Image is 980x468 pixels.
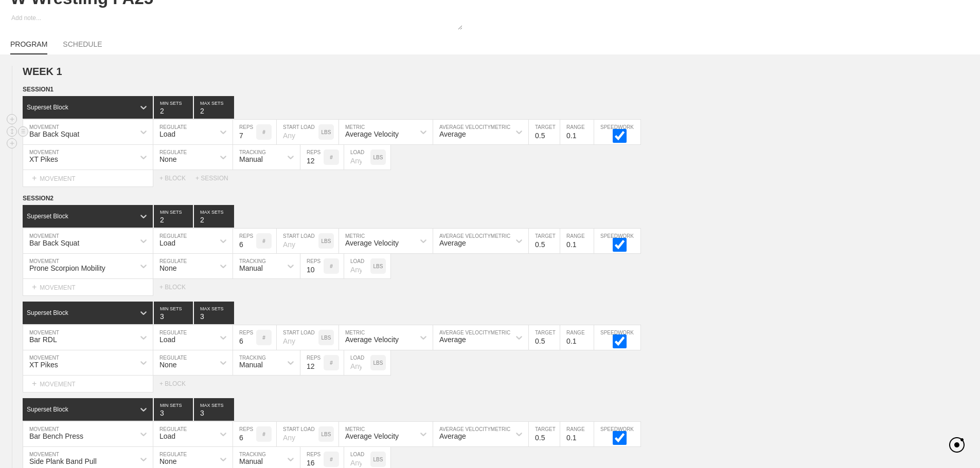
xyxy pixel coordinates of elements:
input: Any [344,145,370,170]
a: PROGRAM [10,40,47,54]
input: None [194,205,234,228]
p: LBS [373,264,383,269]
div: None [159,155,176,163]
input: Any [344,350,370,375]
div: Load [159,130,175,138]
div: Bar Back Squat [29,239,79,247]
div: None [159,264,176,272]
span: + [32,379,37,388]
div: Average Velocity [345,335,399,344]
p: LBS [322,129,331,135]
input: Any [277,229,318,253]
p: LBS [373,457,383,462]
p: LBS [373,360,383,366]
div: Average [439,130,466,138]
div: Bar Back Squat [29,130,79,138]
p: LBS [322,432,331,437]
p: # [262,432,265,437]
div: Side Plank Band Pull [29,457,97,465]
div: Manual [239,361,263,369]
div: Superset Block [27,213,68,220]
a: SCHEDULE [63,40,102,53]
div: Bar RDL [29,335,57,344]
div: Prone Scorpion Mobility [29,264,105,272]
div: Bar Bench Press [29,432,83,440]
p: # [330,360,333,366]
span: SESSION 1 [23,86,54,93]
p: # [330,155,333,160]
div: XT Pikes [29,155,58,163]
div: Load [159,335,175,344]
div: MOVEMENT [23,279,153,296]
div: Superset Block [27,104,68,111]
span: + [32,174,37,182]
p: # [330,457,333,462]
input: Any [277,325,318,350]
div: + BLOCK [159,380,195,387]
p: # [262,129,265,135]
div: XT Pikes [29,361,58,369]
input: None [194,398,234,421]
div: Average [439,239,466,247]
div: Average Velocity [345,239,399,247]
div: Average [439,335,466,344]
div: Average Velocity [345,432,399,440]
div: + BLOCK [159,284,195,291]
p: LBS [373,155,383,160]
p: LBS [322,238,331,244]
div: Superset Block [27,309,68,316]
div: None [159,457,176,465]
div: MOVEMENT [23,376,153,392]
span: SESSION 2 [23,195,54,202]
iframe: Chat Widget [795,349,980,468]
div: Manual [239,264,263,272]
div: Load [159,432,175,440]
div: Load [159,239,175,247]
div: Superset Block [27,406,68,413]
p: # [262,335,265,341]
div: Manual [239,155,263,163]
div: MOVEMENT [23,170,153,187]
p: # [330,264,333,269]
input: None [194,96,234,119]
div: + SESSION [195,175,237,182]
div: None [159,361,176,369]
span: WEEK 1 [23,66,62,77]
input: None [194,302,234,324]
input: Any [277,422,318,446]
div: Manual [239,457,263,465]
div: + BLOCK [159,175,195,182]
div: Average [439,432,466,440]
input: Any [277,120,318,144]
p: # [262,238,265,244]
div: Average Velocity [345,130,399,138]
span: + [32,283,37,291]
input: Any [344,254,370,278]
p: LBS [322,335,331,341]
